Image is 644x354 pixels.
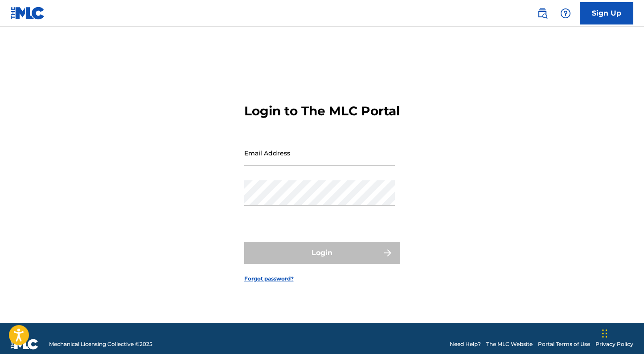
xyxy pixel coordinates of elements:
div: Drag [602,320,607,347]
img: logo [11,339,38,350]
a: Need Help? [450,340,481,348]
a: Public Search [533,4,551,22]
iframe: Chat Widget [599,311,644,354]
div: Help [557,4,574,22]
img: MLC Logo [11,7,45,20]
h3: Login to The MLC Portal [244,103,400,119]
a: Sign Up [580,2,633,24]
span: Mechanical Licensing Collective © 2025 [49,340,152,348]
a: Portal Terms of Use [538,340,590,348]
a: Privacy Policy [595,340,633,348]
img: search [537,8,548,19]
a: Forgot password? [244,275,294,283]
a: The MLC Website [486,340,533,348]
img: help [560,8,571,19]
